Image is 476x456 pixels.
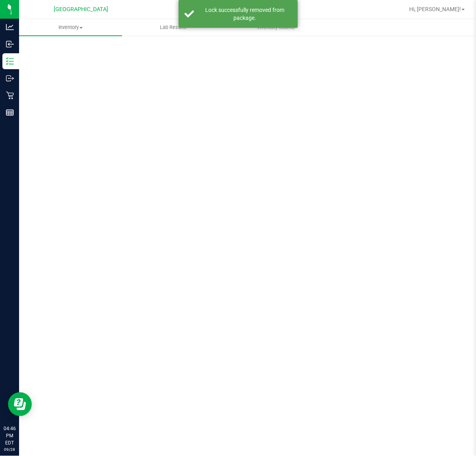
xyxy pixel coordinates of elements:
span: Hi, [PERSON_NAME]! [409,6,461,12]
span: Lab Results [149,24,197,31]
inline-svg: Retail [6,91,14,99]
span: Inventory [19,24,122,31]
inline-svg: Reports [6,109,14,116]
span: [GEOGRAPHIC_DATA] [54,6,109,13]
a: Inventory [19,19,122,36]
p: 09/28 [4,446,16,452]
inline-svg: Inbound [6,40,14,48]
inline-svg: Analytics [6,23,14,31]
inline-svg: Outbound [6,74,14,82]
inline-svg: Inventory [6,57,14,65]
p: 04:46 PM EDT [4,425,16,446]
a: Lab Results [122,19,225,36]
div: Lock successfully removed from package. [198,6,292,22]
iframe: Resource center [8,392,32,416]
